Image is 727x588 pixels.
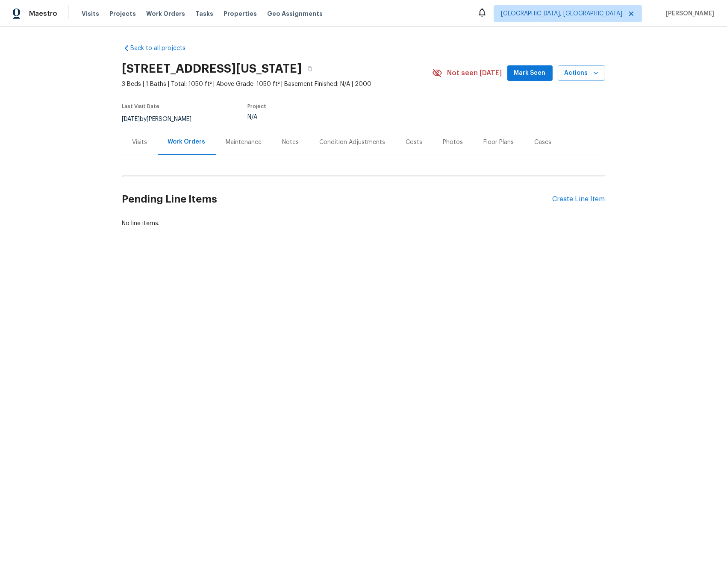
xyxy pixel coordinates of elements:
[514,68,546,79] span: Mark Seen
[146,9,185,18] span: Work Orders
[320,138,386,147] div: Condition Adjustments
[224,9,257,18] span: Properties
[267,9,323,18] span: Geo Assignments
[248,114,412,120] div: N/A
[122,44,204,53] a: Back to all projects
[443,138,463,147] div: Photos
[195,11,213,17] span: Tasks
[29,9,57,18] span: Maestro
[248,104,267,109] span: Project
[507,65,553,81] button: Mark Seen
[558,65,605,81] button: Actions
[406,138,423,147] div: Costs
[82,9,99,18] span: Visits
[109,9,136,18] span: Projects
[565,68,598,79] span: Actions
[484,138,514,147] div: Floor Plans
[122,219,605,228] div: No line items.
[122,116,140,122] span: [DATE]
[553,195,605,203] div: Create Line Item
[302,61,318,76] button: Copy Address
[132,138,147,147] div: Visits
[122,179,553,219] h2: Pending Line Items
[447,69,502,77] span: Not seen [DATE]
[501,9,622,18] span: [GEOGRAPHIC_DATA], [GEOGRAPHIC_DATA]
[226,138,262,147] div: Maintenance
[122,80,432,88] span: 3 Beds | 1 Baths | Total: 1050 ft² | Above Grade: 1050 ft² | Basement Finished: N/A | 2000
[122,65,302,73] h2: [STREET_ADDRESS][US_STATE]
[283,138,299,147] div: Notes
[662,9,714,18] span: [PERSON_NAME]
[122,114,202,124] div: by [PERSON_NAME]
[122,104,160,109] span: Last Visit Date
[535,138,552,147] div: Cases
[168,138,206,146] div: Work Orders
